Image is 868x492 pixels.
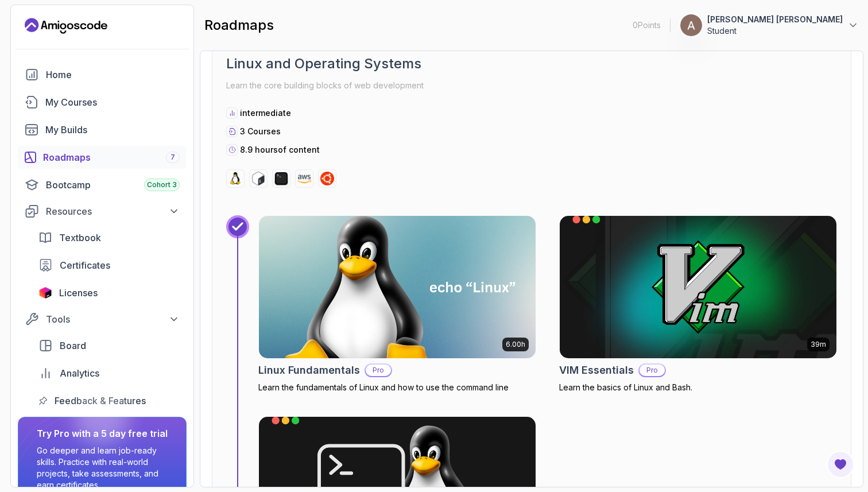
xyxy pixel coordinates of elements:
[680,14,859,37] button: user profile image[PERSON_NAME] [PERSON_NAME]Student
[18,201,187,222] button: Resources
[226,78,837,94] p: Learn the core building blocks of web development
[707,25,843,37] p: Student
[559,382,837,393] p: Learn the basics of Linux and Bash.
[18,91,187,114] a: courses
[559,215,837,393] a: VIM Essentials card39mVIM EssentialsProLearn the basics of Linux and Bash.
[258,215,536,393] a: Linux Fundamentals card6.00hLinux FundamentalsProLearn the fundamentals of Linux and how to use t...
[32,226,187,249] a: textbook
[506,340,525,349] p: 6.00h
[640,365,665,376] p: Pro
[228,172,242,185] img: linux logo
[204,16,274,34] h2: roadmaps
[240,144,320,156] p: 8.9 hours of content
[366,365,391,376] p: Pro
[60,339,86,352] span: Board
[43,150,180,164] div: Roadmaps
[240,107,291,119] p: intermediate
[45,95,180,109] div: My Courses
[46,312,180,326] div: Tools
[259,216,536,358] img: Linux Fundamentals card
[258,382,536,393] p: Learn the fundamentals of Linux and how to use the command line
[170,153,175,162] span: 7
[38,287,52,299] img: jetbrains icon
[297,172,311,185] img: aws logo
[45,123,180,137] div: My Builds
[18,146,187,169] a: roadmaps
[37,445,168,491] p: Go deeper and learn job-ready skills. Practice with real-world projects, take assessments, and ea...
[32,281,187,304] a: licenses
[251,172,265,185] img: bash logo
[559,362,634,378] h2: VIM Essentials
[32,334,187,357] a: board
[226,55,837,73] h2: Linux and Operating Systems
[25,17,107,35] a: Landing page
[18,118,187,141] a: builds
[18,63,187,86] a: home
[274,172,288,185] img: terminal logo
[18,309,187,330] button: Tools
[60,258,110,272] span: Certificates
[59,286,98,300] span: Licenses
[633,20,661,31] p: 0 Points
[59,231,101,245] span: Textbook
[46,204,180,218] div: Resources
[707,14,843,25] p: [PERSON_NAME] [PERSON_NAME]
[258,362,360,378] h2: Linux Fundamentals
[811,340,826,349] p: 39m
[147,180,177,189] span: Cohort 3
[55,394,146,408] span: Feedback & Features
[240,126,281,136] span: 3 Courses
[680,14,702,36] img: user profile image
[46,68,180,82] div: Home
[32,389,187,412] a: feedback
[18,173,187,196] a: bootcamp
[32,362,187,385] a: analytics
[60,366,99,380] span: Analytics
[560,216,836,358] img: VIM Essentials card
[32,254,187,277] a: certificates
[320,172,334,185] img: ubuntu logo
[46,178,180,192] div: Bootcamp
[827,451,854,478] button: Open Feedback Button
